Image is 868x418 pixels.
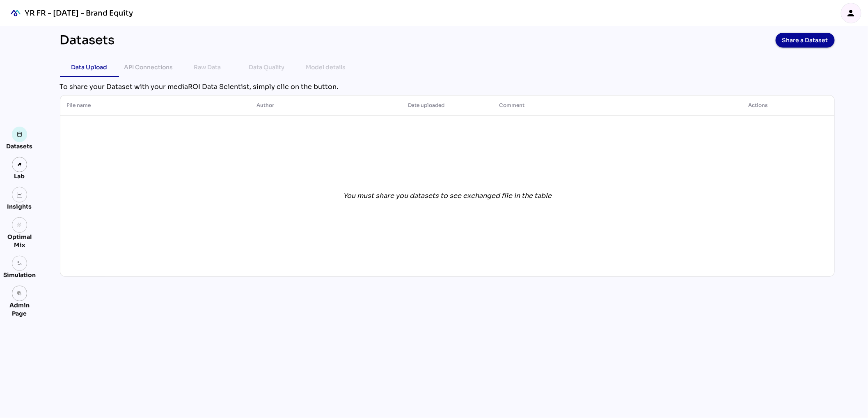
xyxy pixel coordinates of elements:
div: Raw Data [194,62,221,72]
div: Model details [306,62,346,72]
img: graph.svg [17,192,23,198]
th: Comment [492,95,682,115]
div: Insights [7,202,32,211]
div: Data Upload [71,62,108,72]
th: Actions [682,95,834,115]
div: Datasets [7,142,33,150]
button: Share a Dataset [776,33,835,48]
div: Admin Page [3,301,36,318]
img: data.svg [17,132,23,137]
i: person [846,8,856,18]
th: Author [250,95,402,115]
i: admin_panel_settings [17,291,23,296]
div: Data Quality [249,62,284,72]
div: Datasets [60,33,115,48]
div: Simulation [3,271,36,279]
th: Date uploaded [402,95,493,115]
span: Share a Dataset [782,34,828,46]
div: YR FR - [DATE] - Brand Equity [25,8,133,18]
div: API Connections [124,62,173,72]
img: settings.svg [17,261,23,266]
div: Lab [11,172,29,180]
i: grain [17,222,23,228]
img: lab.svg [17,162,23,168]
div: To share your Dataset with your mediaROI Data Scientist, simply clic on the button. [60,82,835,92]
div: mediaROI [7,4,25,22]
div: You must share you datasets to see exchanged file in the table [344,191,552,201]
th: File name [60,95,250,115]
div: Optimal Mix [3,233,36,249]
